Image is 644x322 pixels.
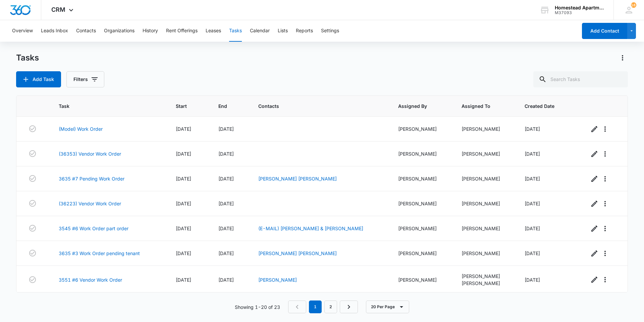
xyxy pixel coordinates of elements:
span: [DATE] [525,277,540,283]
a: 3551 #6 Vendor Work Order [59,276,122,283]
a: Next Page [340,300,358,313]
button: Tasks [229,20,242,42]
div: notifications count [631,2,636,8]
a: (36223) Vendor Work Order [59,200,121,207]
button: History [143,20,158,42]
nav: Pagination [288,300,358,313]
div: [PERSON_NAME] [398,225,445,232]
button: Actions [617,52,628,63]
span: [DATE] [525,250,540,256]
div: account name [555,5,604,10]
button: Leases [206,20,221,42]
span: Start [176,103,193,110]
button: Rent Offerings [166,20,198,42]
a: [PERSON_NAME] [258,277,297,283]
span: End [218,103,232,110]
div: [PERSON_NAME] [462,280,508,287]
button: Add Contact [582,23,627,39]
a: (36353) Vendor Work Order [59,150,121,157]
a: [PERSON_NAME] [PERSON_NAME] [258,176,337,182]
button: Organizations [104,20,135,42]
div: [PERSON_NAME] [462,175,508,182]
div: [PERSON_NAME] [462,125,508,132]
div: [PERSON_NAME] [398,276,445,283]
span: [DATE] [176,201,191,206]
a: 3545 #6 Work Order part order [59,225,128,232]
span: [DATE] [218,277,234,283]
button: Lists [278,20,288,42]
div: account id [555,10,604,15]
div: [PERSON_NAME] [462,250,508,257]
a: 3635 #7 Pending Work Order [59,175,124,182]
a: [PERSON_NAME] [PERSON_NAME] [258,250,337,256]
button: Leads Inbox [41,20,68,42]
a: Page 2 [324,300,337,313]
span: [DATE] [218,201,234,206]
span: [DATE] [176,126,191,132]
span: Task [59,103,150,110]
span: [DATE] [525,151,540,157]
button: Contacts [76,20,96,42]
span: 187 [631,2,636,8]
span: [DATE] [176,176,191,182]
span: [DATE] [176,250,191,256]
span: [DATE] [218,126,234,132]
button: Calendar [250,20,270,42]
span: [DATE] [525,226,540,231]
div: [PERSON_NAME] [462,273,508,280]
div: [PERSON_NAME] [462,150,508,157]
span: [DATE] [218,250,234,256]
span: [DATE] [525,176,540,182]
button: Filters [66,71,104,87]
button: Reports [296,20,313,42]
button: 20 Per Page [366,300,409,313]
p: Showing 1-20 of 23 [235,304,280,311]
a: 3635 #3 Work Order pending tenant [59,250,140,257]
span: CRM [51,6,65,13]
span: [DATE] [218,226,234,231]
a: (Model) Work Order [59,125,103,132]
div: [PERSON_NAME] [462,225,508,232]
div: [PERSON_NAME] [398,175,445,182]
div: [PERSON_NAME] [462,200,508,207]
button: Overview [12,20,33,42]
em: 1 [309,300,322,313]
div: [PERSON_NAME] [398,200,445,207]
span: [DATE] [218,176,234,182]
input: Search Tasks [533,71,628,87]
h1: Tasks [16,53,39,63]
span: [DATE] [176,226,191,231]
button: Settings [321,20,339,42]
button: Add Task [16,71,61,87]
div: [PERSON_NAME] [398,250,445,257]
span: [DATE] [176,151,191,157]
span: Assigned By [398,103,435,110]
span: Created Date [525,103,563,110]
div: [PERSON_NAME] [398,125,445,132]
span: [DATE] [525,201,540,206]
div: [PERSON_NAME] [398,150,445,157]
span: [DATE] [525,126,540,132]
span: [DATE] [218,151,234,157]
a: (E-MAIL) [PERSON_NAME] & [PERSON_NAME] [258,226,363,231]
span: Contacts [258,103,372,110]
span: Assigned To [462,103,499,110]
span: [DATE] [176,277,191,283]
